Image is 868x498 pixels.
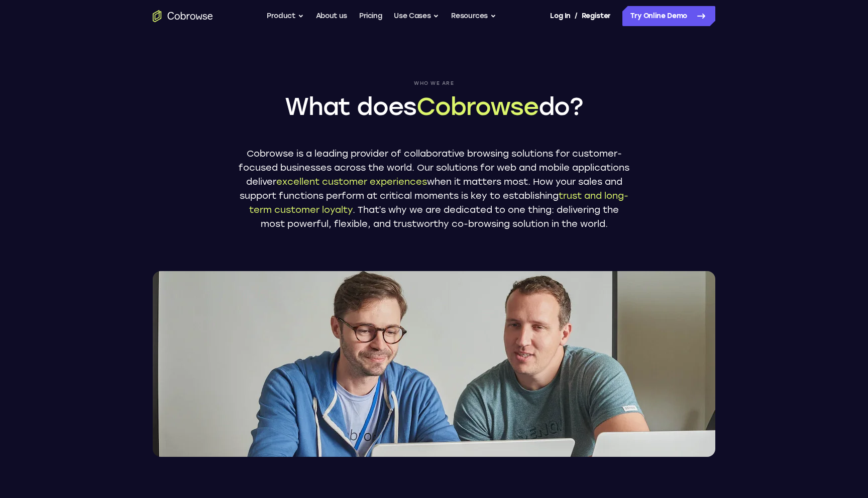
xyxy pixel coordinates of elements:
[238,80,630,86] span: Who we are
[267,6,304,26] button: Product
[582,6,611,26] a: Register
[394,6,439,26] button: Use Cases
[575,10,578,22] span: /
[276,176,427,187] span: excellent customer experiences
[416,92,538,121] span: Cobrowse
[153,271,715,457] img: Two Cobrowse software developers, João and Ross, working on their computers
[238,147,630,231] p: Cobrowse is a leading provider of collaborative browsing solutions for customer-focused businesse...
[316,6,347,26] a: About us
[622,6,715,26] a: Try Online Demo
[550,6,570,26] a: Log In
[451,6,496,26] button: Resources
[153,10,213,22] a: Go to the home page
[359,6,382,26] a: Pricing
[238,90,630,122] h1: What does do?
